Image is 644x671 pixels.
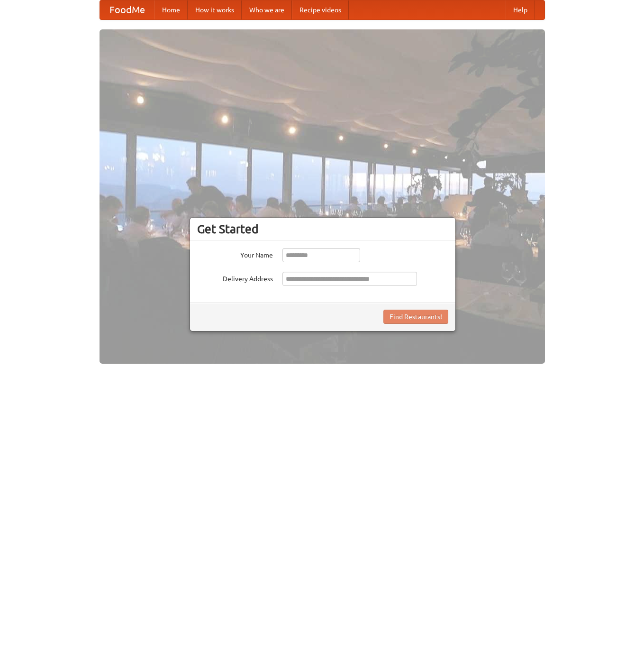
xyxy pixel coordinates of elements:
[197,248,273,260] label: Your Name
[197,222,448,236] h3: Get Started
[506,0,535,19] a: Help
[197,272,273,284] label: Delivery Address
[292,0,349,19] a: Recipe videos
[100,0,154,19] a: FoodMe
[188,0,242,19] a: How it works
[383,310,448,324] button: Find Restaurants!
[154,0,188,19] a: Home
[242,0,292,19] a: Who we are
